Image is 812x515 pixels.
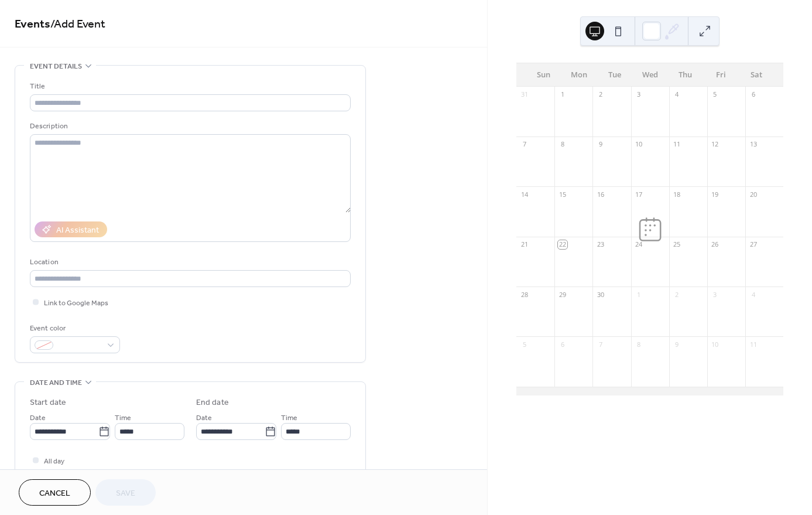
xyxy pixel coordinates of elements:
div: 22 [558,240,567,249]
div: 17 [635,190,643,199]
span: Time [281,412,297,424]
span: Date [30,412,46,424]
div: 24 [635,240,643,249]
span: Date [196,412,212,424]
div: 26 [711,240,720,249]
div: 23 [596,240,605,249]
a: Events [15,13,50,36]
span: Event details [30,60,82,73]
div: End date [196,397,229,409]
div: Event color [30,322,118,335]
div: 14 [520,190,529,199]
div: 5 [711,90,720,99]
div: Thu [667,63,703,87]
div: 21 [520,240,529,249]
span: All day [44,455,64,468]
div: 20 [749,190,758,199]
div: 25 [673,240,681,249]
div: 4 [673,90,681,99]
div: 9 [673,340,681,349]
div: 29 [558,290,567,299]
div: Tue [597,63,632,87]
div: Start date [30,397,66,409]
div: 2 [596,90,605,99]
div: 2 [673,290,681,299]
div: Location [30,256,348,268]
span: Link to Google Maps [44,297,108,309]
div: 8 [635,340,643,349]
div: Fri [703,63,739,87]
span: Time [115,412,131,424]
div: 5 [520,340,529,349]
div: Mon [561,63,597,87]
div: 7 [596,340,605,349]
div: 27 [749,240,758,249]
div: Sun [526,63,561,87]
span: Cancel [39,487,70,500]
div: 9 [596,140,605,149]
div: 3 [711,290,720,299]
div: Wed [632,63,668,87]
div: 11 [673,140,681,149]
div: 6 [749,90,758,99]
div: 28 [520,290,529,299]
div: 18 [673,190,681,199]
div: 12 [711,140,720,149]
div: Sat [738,63,774,87]
div: 15 [558,190,567,199]
button: Cancel [19,479,91,506]
div: 13 [749,140,758,149]
div: 7 [520,140,529,149]
div: 1 [635,290,643,299]
span: Show date only [44,468,92,480]
div: 3 [635,90,643,99]
div: 1 [558,90,567,99]
div: Title [30,80,348,93]
div: 10 [711,340,720,349]
div: 8 [558,140,567,149]
div: 19 [711,190,720,199]
div: 31 [520,90,529,99]
div: 4 [749,290,758,299]
div: 6 [558,340,567,349]
div: Description [30,120,348,132]
div: 10 [635,140,643,149]
span: Date and time [30,377,82,389]
span: / Add Event [50,13,105,36]
div: 30 [596,290,605,299]
div: 11 [749,340,758,349]
div: 16 [596,190,605,199]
